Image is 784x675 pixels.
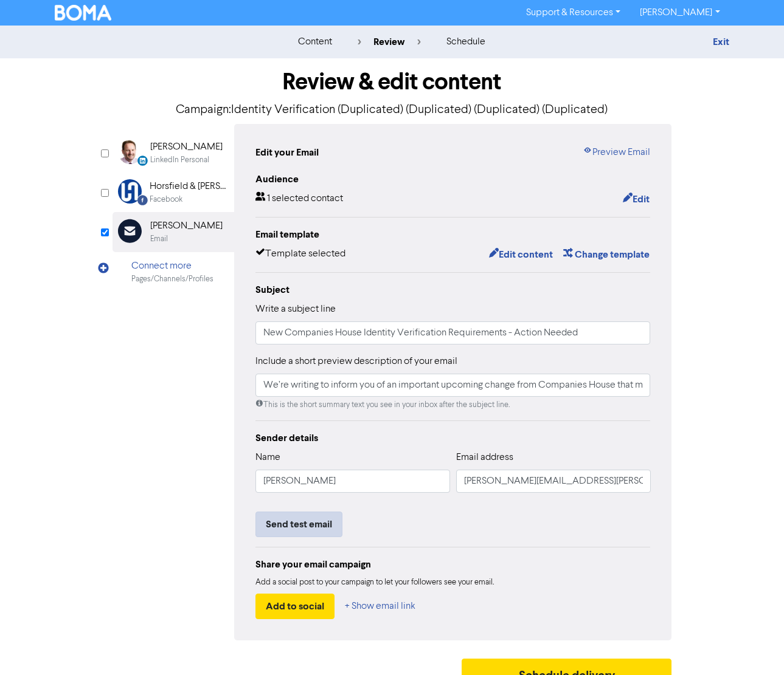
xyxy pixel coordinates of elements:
[150,140,223,154] div: [PERSON_NAME]
[255,227,651,242] div: Email template
[622,191,650,207] button: Edit
[118,179,142,204] img: Facebook
[255,172,651,187] div: Audience
[255,431,651,445] div: Sender details
[131,259,213,273] div: Connect more
[113,252,234,292] div: Connect morePages/Channels/Profiles
[150,219,223,233] div: [PERSON_NAME]
[255,512,342,537] button: Send test email
[255,594,335,619] button: Add to social
[255,557,651,572] div: Share your email campaign
[488,247,553,262] button: Edit content
[55,5,112,21] img: BOMA Logo
[113,133,234,173] div: LinkedinPersonal [PERSON_NAME]LinkedIn Personal
[255,354,457,369] label: Include a short preview description of your email
[255,577,651,589] div: Add a social post to your campaign to let your followers see your email.
[583,145,650,160] a: Preview Email
[446,35,485,49] div: schedule
[255,399,651,411] div: This is the short summary text you see in your inbox after the subject line.
[255,283,651,297] div: Subject
[150,154,209,166] div: LinkedIn Personal
[298,35,332,49] div: content
[118,140,142,164] img: LinkedinPersonal
[113,68,672,96] h1: Review & edit content
[255,302,336,317] label: Write a subject line
[113,173,234,212] div: Facebook Horsfield & [PERSON_NAME] Chartered AccountantsFacebook
[255,247,345,262] div: Template selected
[456,450,513,465] label: Email address
[113,212,234,252] div: [PERSON_NAME]Email
[713,36,729,48] a: Exit
[150,233,168,245] div: Email
[563,247,650,262] button: Change template
[358,35,421,49] div: review
[113,101,672,119] p: Campaign: Identity Verification (Duplicated) (Duplicated) (Duplicated) (Duplicated)
[344,594,416,619] button: + Show email link
[255,145,319,160] div: Edit your Email
[131,273,213,285] div: Pages/Channels/Profiles
[516,3,630,22] a: Support & Resources
[723,617,784,675] iframe: Chat Widget
[255,191,343,207] div: 1 selected contact
[150,179,227,194] div: Horsfield & [PERSON_NAME] Chartered Accountants
[630,3,729,22] a: [PERSON_NAME]
[150,194,182,205] div: Facebook
[255,450,280,465] label: Name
